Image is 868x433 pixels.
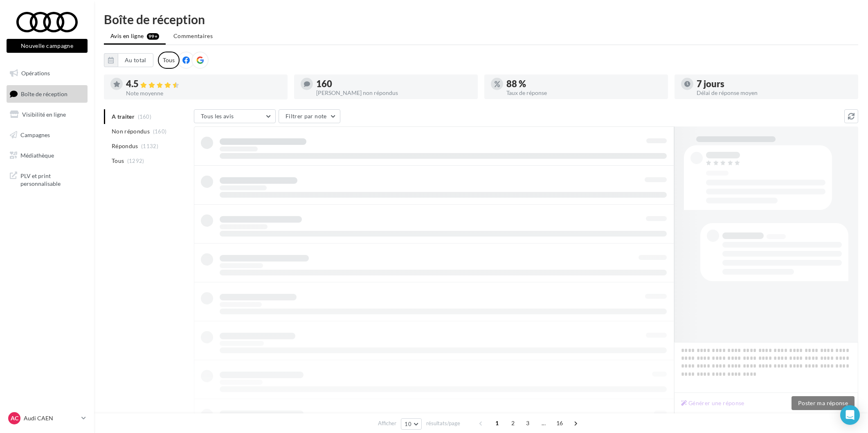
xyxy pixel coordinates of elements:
[5,85,89,103] a: Boîte de réception
[5,65,89,82] a: Opérations
[126,90,281,96] div: Note moyenne
[7,410,88,426] a: AC Audi CAEN
[697,90,852,96] div: Délai de réponse moyen
[118,53,153,67] button: Au total
[792,396,855,410] button: Poster ma réponse
[11,414,18,422] span: AC
[378,419,396,427] span: Afficher
[194,109,276,123] button: Tous les avis
[104,53,153,67] button: Au total
[20,151,54,158] span: Médiathèque
[401,418,422,430] button: 10
[21,70,50,77] span: Opérations
[112,127,150,135] span: Non répondus
[20,170,84,188] span: PLV et print personnalisable
[153,128,167,135] span: (160)
[521,417,534,430] span: 3
[426,419,460,427] span: résultats/page
[5,167,89,191] a: PLV et print personnalisable
[405,421,412,427] span: 10
[21,90,67,97] span: Boîte de réception
[840,405,860,425] div: Open Intercom Messenger
[5,126,89,144] a: Campagnes
[316,90,471,96] div: [PERSON_NAME] non répondus
[112,142,138,150] span: Répondus
[126,79,281,89] div: 4.5
[697,79,852,88] div: 7 jours
[506,79,661,88] div: 88 %
[678,398,748,408] button: Générer une réponse
[104,13,858,25] div: Boîte de réception
[158,52,180,69] div: Tous
[316,79,471,88] div: 160
[5,106,89,123] a: Visibilité en ligne
[24,414,78,422] p: Audi CAEN
[112,157,124,165] span: Tous
[127,158,144,164] span: (1292)
[279,109,340,123] button: Filtrer par note
[7,39,88,53] button: Nouvelle campagne
[537,417,550,430] span: ...
[173,32,213,39] span: Commentaires
[20,131,50,138] span: Campagnes
[506,90,661,96] div: Taux de réponse
[141,143,158,149] span: (1132)
[5,147,89,164] a: Médiathèque
[22,111,66,118] span: Visibilité en ligne
[506,417,519,430] span: 2
[201,113,234,120] span: Tous les avis
[553,417,567,430] span: 16
[490,417,504,430] span: 1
